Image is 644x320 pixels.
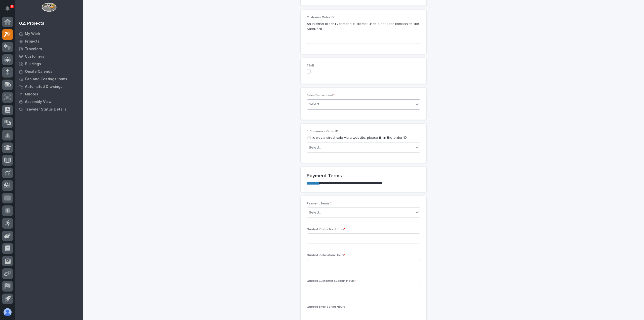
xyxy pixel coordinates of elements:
a: Automated Drawings [15,83,83,90]
button: users-avatar [2,307,13,317]
span: Quoted Customer Support Hours [307,279,356,282]
p: If this was a direct sale via a website, please fill in the order ID [307,135,420,140]
p: Fab and Coatings Items [25,77,67,82]
span: Quoted Engineering Hours [307,305,345,308]
p: Onsite Calendar [25,69,54,74]
div: Select... [309,102,321,107]
p: An internal order ID that the customer uses. Useful for companies like SafeRack. [307,21,420,32]
p: My Work [25,32,40,36]
span: E-Commerce Order ID [307,130,338,133]
span: Quoted Production Hours [307,228,345,231]
img: Workspace Logo [42,3,56,12]
a: My Work [15,30,83,38]
a: Onsite Calendar [15,68,83,75]
p: 8 [11,5,13,8]
a: Assembly View [15,98,83,105]
span: T&M? [307,64,314,67]
a: Projects [15,38,83,45]
a: Quotes [15,90,83,98]
a: Fab and Coatings Items [15,75,83,83]
h2: Payment Terms [307,173,420,179]
p: Quotes [25,92,38,97]
a: Buildings [15,60,83,68]
p: Traveler Status Details [25,107,66,112]
div: Select... [309,145,321,150]
p: Automated Drawings [25,85,62,89]
p: Assembly View [25,100,51,104]
div: Notifications8 [6,6,13,14]
a: Traveler Status Details [15,105,83,113]
div: Select... [309,210,321,215]
button: Notifications [2,3,13,14]
a: Customers [15,53,83,60]
p: Projects [25,39,39,44]
span: Payment Terms [307,202,331,205]
p: Buildings [25,62,41,66]
span: Customer Order ID [307,16,334,19]
span: Sales Department [307,94,335,97]
a: Travelers [15,45,83,53]
span: Quoted Installation Hours [307,254,345,257]
p: Travelers [25,47,42,51]
p: Customers [25,54,44,59]
div: 02. Projects [19,21,44,26]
